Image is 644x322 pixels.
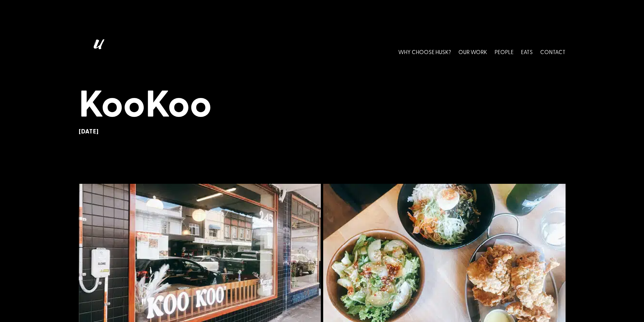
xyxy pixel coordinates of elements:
[79,80,566,128] h1: KooKoo
[495,36,514,67] a: PEOPLE
[79,36,116,67] img: Husk logo
[521,36,533,67] a: EATS
[540,36,566,67] a: CONTACT
[79,128,566,135] h6: [DATE]
[398,36,451,67] a: WHY CHOOSE HUSK?
[458,36,487,67] a: OUR WORK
